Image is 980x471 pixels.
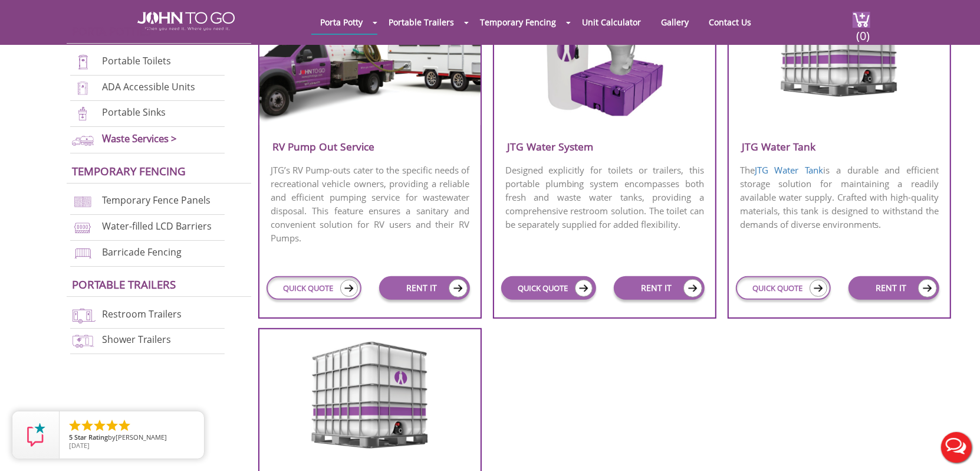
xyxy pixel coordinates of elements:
[70,308,96,323] img: restroom-trailers-new.png
[102,80,195,93] a: ADA Accessible Units
[102,194,211,207] a: Temporary Fence Panels
[729,137,950,156] h3: JTG Water Tank
[856,18,870,44] span: (0)
[933,424,980,471] button: Live Chat
[918,279,937,297] img: icon
[70,333,96,349] img: shower-trailers-new.png
[70,132,96,148] img: waste-services-new.png
[340,280,358,297] img: icon
[494,162,715,233] p: Designed explicitly for toilets or trailers, this portable plumbing system encompasses both fresh...
[74,433,108,441] span: Star Rating
[68,418,82,433] li: 
[70,54,96,70] img: portable-toilets-new.png
[683,279,702,297] img: icon
[137,12,235,31] img: JOHN to go
[652,11,698,34] a: Gallery
[471,11,565,34] a: Temporary Fencing
[102,54,171,67] a: Portable Toilets
[729,162,950,233] p: The is a durable and efficient storage solution for maintaining a readily available water supply....
[755,164,824,176] a: JTG Water Tank
[853,12,870,28] img: cart a
[116,433,167,441] span: [PERSON_NAME]
[69,441,90,450] span: [DATE]
[70,106,96,122] img: portable-sinks-new.png
[72,163,186,178] a: Temporary Fencing
[69,433,73,441] span: 5
[267,276,361,300] a: QUICK QUOTE
[70,246,96,261] img: barricade-fencing-icon-new.png
[849,276,940,300] a: RENT IT
[80,418,94,433] li: 
[72,24,151,38] a: Porta Potties
[102,220,212,233] a: Water-filled LCD Barriers
[501,276,596,300] a: QUICK QUOTE
[259,162,481,246] p: JTG’s RV Pump-outs cater to the specific needs of recreational vehicle owners, providing a reliab...
[614,276,705,300] a: RENT IT
[93,418,107,433] li: 
[810,280,827,297] img: icon
[72,277,176,292] a: Portable trailers
[70,194,96,210] img: chan-link-fencing-new.png
[575,280,593,297] img: icon
[117,418,131,433] li: 
[102,308,182,320] a: Restroom Trailers
[379,276,471,300] a: RENT IT
[259,137,481,156] h3: RV Pump Out Service
[494,137,715,156] h3: JTG Water System
[573,11,650,34] a: Unit Calculator
[102,132,177,145] a: Waste Services >
[736,276,831,300] a: QUICK QUOTE
[380,11,463,34] a: Portable Trailers
[69,434,195,442] span: by
[105,418,119,433] li: 
[70,80,96,96] img: ADA-units-new.png
[311,11,371,34] a: Porta Potty
[449,279,468,297] img: icon
[307,336,434,449] img: water-tank-refills.png
[700,11,760,34] a: Contact Us
[102,106,166,119] a: Portable Sinks
[70,220,96,235] img: water-filled%20barriers-new.png
[102,333,171,346] a: Shower Trailers
[102,246,182,259] a: Barricade Fencing
[24,423,48,447] img: Review Rating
